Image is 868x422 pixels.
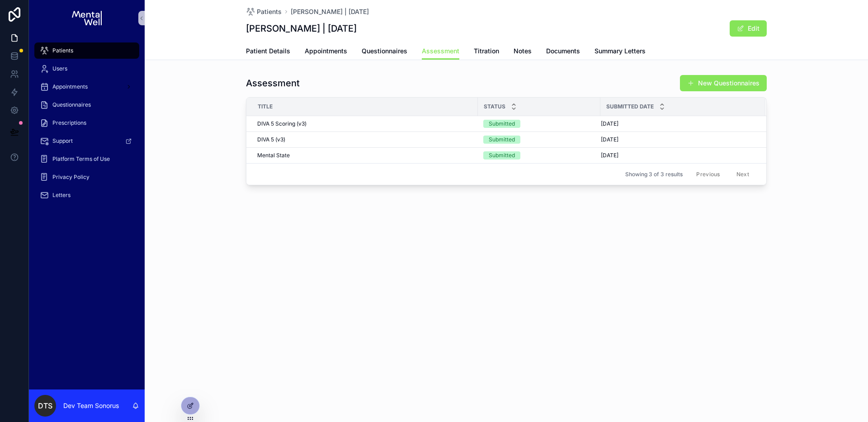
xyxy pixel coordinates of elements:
a: Patients [34,42,139,59]
a: Privacy Policy [34,169,139,185]
span: DIVA 5 (v3) [257,136,285,143]
a: [DATE] [601,120,755,127]
span: Submitted Date [606,103,654,110]
span: Assessment [422,47,459,56]
span: [DATE] [601,136,618,143]
span: Users [52,65,67,72]
div: Submitted [489,136,515,144]
div: scrollable content [29,36,145,215]
span: Privacy Policy [52,173,90,181]
a: Patient Details [246,43,290,61]
span: Patients [257,7,282,16]
a: Notes [514,43,532,61]
span: Patients [52,47,73,54]
a: Assessment [422,43,459,60]
a: Users [34,61,139,77]
button: New Questionnaires [680,75,767,91]
span: Mental State [257,152,290,159]
span: [DATE] [601,152,618,159]
span: Appointments [52,83,88,90]
span: DTS [38,400,52,411]
div: Submitted [489,151,515,159]
span: Questionnaires [362,47,407,56]
a: Support [34,133,139,149]
span: Summary Letters [594,47,646,56]
a: Summary Letters [594,43,646,61]
button: Edit [730,20,767,37]
a: [PERSON_NAME] | [DATE] [291,7,369,16]
span: Platform Terms of Use [52,155,110,163]
span: Notes [514,47,532,56]
span: Prescriptions [52,119,86,127]
a: Patients [246,7,282,16]
a: Questionnaires [34,97,139,113]
span: Showing 3 of 3 results [625,171,683,178]
span: Appointments [305,47,347,56]
a: Platform Terms of Use [34,151,139,167]
a: Appointments [305,43,347,61]
p: Dev Team Sonorus [63,401,119,410]
a: Documents [546,43,580,61]
span: Status [484,103,505,110]
span: Questionnaires [52,101,91,108]
a: Submitted [483,151,595,159]
h1: Assessment [246,77,300,89]
span: Documents [546,47,580,56]
a: Questionnaires [362,43,407,61]
span: [DATE] [601,120,618,127]
a: Mental State [257,152,472,159]
span: Titration [474,47,499,56]
img: App logo [72,11,101,25]
a: Letters [34,187,139,203]
a: Submitted [483,136,595,144]
a: [DATE] [601,152,755,159]
span: Letters [52,192,71,199]
a: DIVA 5 (v3) [257,136,472,143]
a: DIVA 5 Scoring (v3) [257,120,472,127]
span: Patient Details [246,47,290,56]
div: Submitted [489,120,515,128]
h1: [PERSON_NAME] | [DATE] [246,22,357,35]
span: Support [52,137,73,145]
a: Submitted [483,120,595,128]
span: Title [258,103,273,110]
a: Appointments [34,79,139,95]
a: Prescriptions [34,115,139,131]
span: DIVA 5 Scoring (v3) [257,120,307,127]
a: [DATE] [601,136,755,143]
a: Titration [474,43,499,61]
